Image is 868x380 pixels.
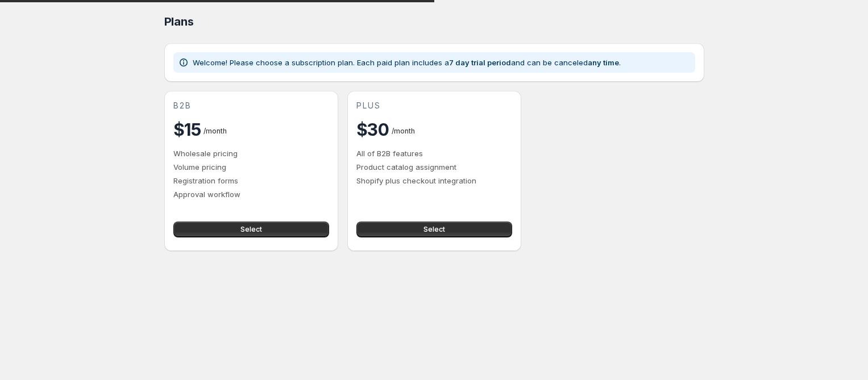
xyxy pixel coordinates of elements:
[356,118,389,141] h2: $30
[164,15,194,28] span: Plans
[356,148,512,159] p: All of B2B features
[356,222,512,237] button: Select
[356,100,381,111] span: plus
[356,161,512,173] p: Product catalog assignment
[193,57,621,68] p: Welcome! Please choose a subscription plan. Each paid plan includes a and can be canceled .
[392,127,415,135] span: / month
[203,127,227,135] span: / month
[356,175,512,186] p: Shopify plus checkout integration
[173,161,329,173] p: Volume pricing
[588,58,619,67] b: any time
[173,222,329,237] button: Select
[449,58,511,67] b: 7 day trial period
[423,225,445,234] span: Select
[173,100,192,111] span: b2b
[173,175,329,186] p: Registration forms
[240,225,262,234] span: Select
[173,118,201,141] h2: $15
[173,189,329,200] p: Approval workflow
[173,148,329,159] p: Wholesale pricing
